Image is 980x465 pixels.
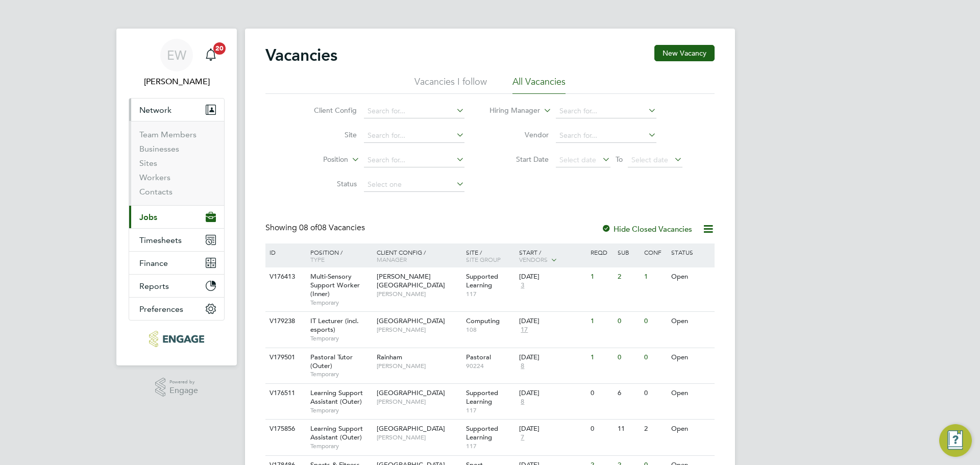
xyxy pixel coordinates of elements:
[466,290,514,298] span: 117
[201,39,221,71] a: 20
[167,48,186,62] span: EW
[298,179,357,188] label: Status
[310,272,360,298] span: Multi-Sensory Support Worker (Inner)
[377,362,461,370] span: [PERSON_NAME]
[377,433,461,442] span: [PERSON_NAME]
[289,155,348,165] label: Position
[129,252,224,274] button: Finance
[519,353,585,362] div: [DATE]
[466,353,491,361] span: Pastoral
[139,105,171,115] span: Network
[310,334,372,342] span: Temporary
[615,420,642,438] div: 11
[303,243,374,268] div: Position /
[374,243,463,268] div: Client Config /
[642,267,668,286] div: 1
[364,129,464,143] input: Search for...
[466,316,500,325] span: Computing
[588,348,615,367] div: 1
[615,384,642,403] div: 6
[588,312,615,331] div: 1
[615,348,642,367] div: 0
[129,99,224,121] button: Network
[642,243,668,261] div: Conf
[139,158,157,168] a: Sites
[364,104,464,118] input: Search for...
[139,173,170,182] a: Workers
[556,104,656,118] input: Search for...
[364,153,464,167] input: Search for...
[939,424,972,457] button: Engage Resource Center
[364,178,464,192] input: Select one
[519,281,526,290] span: 3
[139,212,157,222] span: Jobs
[642,348,668,367] div: 0
[310,442,372,450] span: Temporary
[169,378,198,386] span: Powered by
[519,389,585,398] div: [DATE]
[155,378,199,397] a: Powered byEngage
[669,348,713,367] div: Open
[654,45,715,61] button: New Vacancy
[669,420,713,438] div: Open
[267,384,303,403] div: V176511
[267,348,303,367] div: V179501
[466,406,514,414] span: 117
[466,272,498,289] span: Supported Learning
[129,206,224,228] button: Jobs
[519,362,526,371] span: 8
[139,235,182,245] span: Timesheets
[519,425,585,433] div: [DATE]
[299,223,365,233] span: 08 Vacancies
[559,155,596,164] span: Select date
[139,281,169,291] span: Reports
[588,267,615,286] div: 1
[267,420,303,438] div: V175856
[615,267,642,286] div: 2
[129,331,225,347] a: Go to home page
[519,255,548,263] span: Vendors
[310,255,325,263] span: Type
[588,384,615,403] div: 0
[466,326,514,334] span: 108
[377,326,461,334] span: [PERSON_NAME]
[129,121,224,205] div: Network
[601,224,692,234] label: Hide Closed Vacancies
[463,243,517,268] div: Site /
[414,76,487,94] li: Vacancies I follow
[265,45,337,65] h2: Vacancies
[267,243,303,261] div: ID
[669,267,713,286] div: Open
[588,243,615,261] div: Reqd
[116,29,237,365] nav: Main navigation
[615,312,642,331] div: 0
[139,130,197,139] a: Team Members
[517,243,588,269] div: Start /
[310,316,359,334] span: IT Lecturer (incl. esports)
[265,223,367,233] div: Showing
[466,388,498,406] span: Supported Learning
[642,420,668,438] div: 2
[139,144,179,154] a: Businesses
[377,316,445,325] span: [GEOGRAPHIC_DATA]
[615,243,642,261] div: Sub
[466,362,514,370] span: 90224
[267,267,303,286] div: V176413
[169,386,198,395] span: Engage
[310,353,353,370] span: Pastoral Tutor (Outer)
[267,312,303,331] div: V179238
[129,76,225,88] span: Ella Wratten
[310,424,363,442] span: Learning Support Assistant (Outer)
[588,420,615,438] div: 0
[299,223,317,233] span: 08 of
[519,326,529,334] span: 17
[466,424,498,442] span: Supported Learning
[377,353,402,361] span: Rainham
[298,106,357,115] label: Client Config
[612,153,626,166] span: To
[377,255,407,263] span: Manager
[139,187,173,197] a: Contacts
[377,388,445,397] span: [GEOGRAPHIC_DATA]
[129,39,225,88] a: EW[PERSON_NAME]
[129,229,224,251] button: Timesheets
